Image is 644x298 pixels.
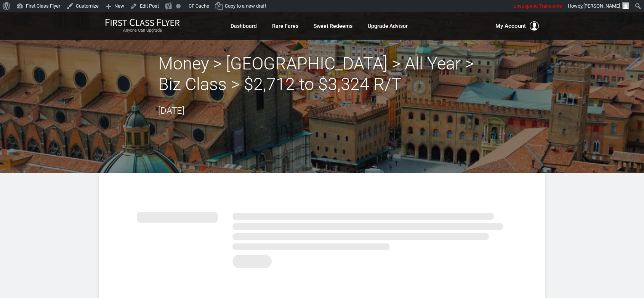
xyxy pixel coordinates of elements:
a: Upgrade Advisor [368,19,408,33]
span: My Account [495,21,526,31]
time: [DATE] [158,105,184,116]
a: Sweet Redeems [314,19,352,33]
a: First Class FlyerAnyone Can Upgrade [105,18,180,34]
button: My Account [495,21,539,31]
span: Unsuspend Transients [513,3,562,9]
img: summary.svg [137,203,507,272]
small: Anyone Can Upgrade [105,28,180,33]
h2: Money > [GEOGRAPHIC_DATA] > All Year > Biz Class > $2,712 to $3,324 R/T [158,53,486,95]
a: Dashboard [231,19,257,33]
a: Rare Fares [272,19,298,33]
img: First Class Flyer [105,18,180,26]
span: [PERSON_NAME] [583,3,620,9]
